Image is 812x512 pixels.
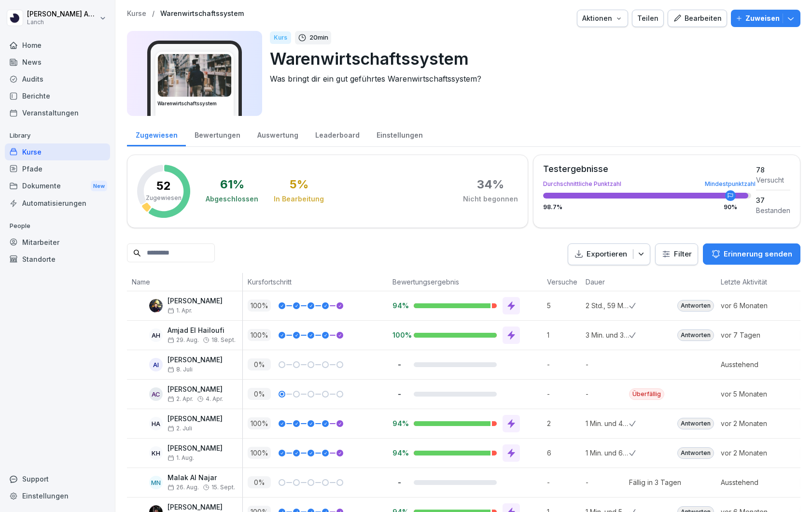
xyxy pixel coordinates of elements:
div: Dokumente [5,177,110,195]
div: Überfällig [629,388,664,400]
a: Zugewiesen [127,122,186,146]
div: News [5,54,110,71]
div: 5 % [290,179,308,190]
p: Warenwirtschaftssystem [270,46,793,71]
div: 61 % [220,179,244,190]
p: 100% [392,330,406,340]
a: Einstellungen [368,122,431,146]
p: Was bringt dir ein gut geführtes Warenwirtschaftssystem? [270,73,793,85]
p: 100 % [248,299,271,312]
p: Bewertungsergebnis [392,277,537,287]
p: - [586,477,629,487]
div: Teilen [637,13,658,24]
p: Versuche [547,277,576,287]
p: 2 [547,418,581,428]
p: Erinnerung senden [724,249,792,259]
a: Auswertung [249,122,307,146]
p: vor 5 Monaten [721,389,788,399]
a: Kurse [5,143,110,160]
div: Antworten [677,418,714,429]
div: 37 [756,195,790,205]
div: Bewertungen [186,122,249,146]
p: 3 Min. und 34 Sek. [586,330,629,340]
div: Antworten [677,447,714,459]
button: Zuweisen [731,10,800,27]
div: Bearbeiten [673,13,722,24]
a: Automatisierungen [5,195,110,212]
p: - [547,389,581,399]
div: 98.7 % [543,204,751,210]
p: 0 % [248,388,271,400]
div: Mindestpunktzahl [705,181,756,187]
span: 15. Sept. [211,484,235,491]
span: 1. Apr. [168,307,192,314]
p: Dauer [586,277,624,287]
div: Antworten [677,300,714,312]
p: - [586,359,629,370]
p: People [5,218,110,234]
p: 6 [547,448,581,458]
div: Versucht [756,175,790,185]
img: m4nh1onisuij1abk8mrks5qt.png [149,299,163,313]
div: Testergebnisse [543,165,751,173]
p: vor 2 Monaten [721,448,788,458]
p: Letzte Aktivität [721,277,784,287]
div: New [91,181,107,192]
div: MN [149,476,163,489]
p: 2 Std., 59 Min. und 18 Sek. [586,300,629,311]
p: - [547,359,581,370]
div: HA [149,417,163,430]
p: Zugewiesen [146,194,182,202]
p: 0 % [248,476,271,488]
div: 90 % [724,204,737,210]
p: - [392,478,406,487]
p: - [392,389,406,398]
div: Standorte [5,251,110,268]
p: [PERSON_NAME] [168,444,223,453]
div: Aktionen [582,13,623,24]
button: Erinnerung senden [703,243,800,265]
a: Mitarbeiter [5,234,110,251]
p: 1 Min. und 41 Sek. [586,418,629,428]
p: Amjad El Hailoufi [168,327,236,335]
div: Kurs [270,31,291,44]
span: 26. Aug. [168,484,199,491]
span: 18. Sept. [211,337,236,343]
p: - [547,477,581,487]
p: Lanch [27,19,98,26]
p: 100 % [248,417,271,429]
span: 2. Juli [168,425,192,432]
a: Einstellungen [5,487,110,504]
div: Bestanden [756,205,790,215]
span: 8. Juli [168,366,193,373]
h3: Warenwirtschaftssystem [157,100,232,107]
a: Bearbeiten [668,10,727,27]
div: AH [149,328,163,342]
p: [PERSON_NAME] [168,356,223,364]
div: Filter [661,249,692,259]
p: / [152,10,154,18]
p: vor 2 Monaten [721,418,788,428]
p: [PERSON_NAME] [168,297,223,305]
button: Exportieren [568,243,650,265]
a: Home [5,37,110,54]
div: Nicht begonnen [463,194,518,204]
a: Veranstaltungen [5,104,110,121]
div: Support [5,470,110,487]
p: 0 % [248,358,271,370]
div: Fällig in 3 Tagen [629,477,681,487]
p: Warenwirtschaftssystem [160,10,244,18]
div: AC [149,387,163,401]
p: 1 Min. und 6 Sek. [586,448,629,458]
p: 94% [392,448,406,457]
div: Audits [5,71,110,87]
div: AI [149,358,163,371]
p: - [586,389,629,399]
p: [PERSON_NAME] [168,385,223,394]
div: Abgeschlossen [206,194,258,204]
div: 78 [756,165,790,175]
